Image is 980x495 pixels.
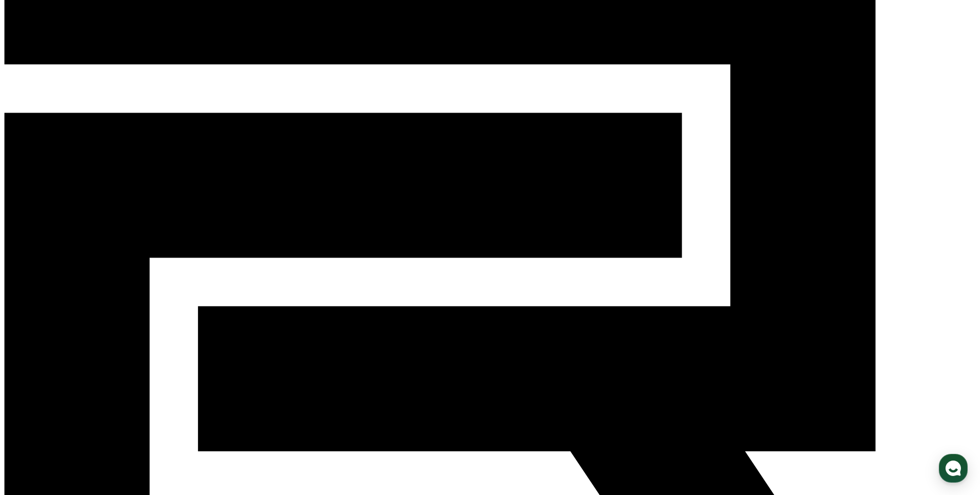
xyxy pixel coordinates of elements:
[94,342,106,350] span: 대화
[133,326,198,352] a: 설정
[159,341,171,350] span: 설정
[3,326,68,352] a: 홈
[68,326,133,352] a: 대화
[32,341,39,350] span: 홈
